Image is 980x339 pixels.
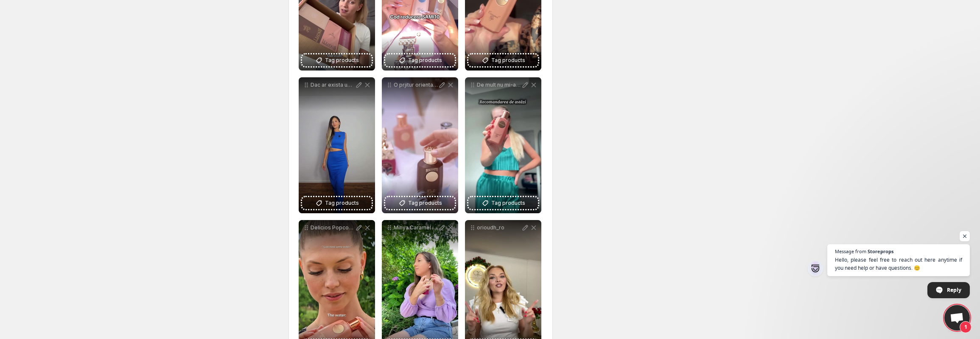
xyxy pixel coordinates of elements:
span: Tag products [491,56,525,65]
p: Delicios Popcornul crocant i untul fin deschid jocul urmate de un centru decadent de castane prji... [311,224,355,231]
p: orioudh_ro [477,224,521,231]
div: Dac ar exista un parfum care s transforme fiecare zi ntr-un desert rafinat acesta ar fi Caramel P... [299,77,375,213]
span: Tag products [491,199,525,207]
span: Tag products [325,56,359,65]
button: Tag products [468,54,538,66]
button: Tag products [302,197,372,209]
p: De mult nu mi-a mai plcut att de mult un parfum ieri l-am purtat din nou i am primit o grmad de c... [477,82,521,88]
button: Tag products [385,54,455,66]
div: O prjitur oriental delicioas scufundat n caramel fierbinte-Cam aa a descrie parfumul Biscotti Dat... [382,77,458,213]
span: Tag products [408,199,442,207]
div: Open chat [944,305,970,331]
p: Dac ar exista un parfum care s transforme fiecare zi ntr-un desert rafinat acesta ar fi Caramel P... [311,82,355,88]
p: O prjitur oriental delicioas scufundat n caramel fierbinte-Cam aa a descrie parfumul Biscotti Dat... [394,82,438,88]
button: Tag products [468,197,538,209]
span: Reply [947,282,961,297]
span: 1 [960,321,972,333]
button: Tag products [385,197,455,209]
span: Storeprops [868,249,893,254]
span: Tag products [325,199,359,207]
span: Tag products [408,56,442,65]
button: Tag products [302,54,372,66]
div: De mult nu mi-a mai plcut att de mult un parfum ieri l-am purtat din nou i am primit o grmad de c... [465,77,541,213]
span: Hello, please feel free to reach out here anytime if you need help or have questions. 😊 [835,256,962,272]
p: Minya Caramel Dulce orioudh_ro are note de caramel i ciocolat La nceput l simi intens dulce dar p... [394,224,438,231]
span: Message from [835,249,866,254]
